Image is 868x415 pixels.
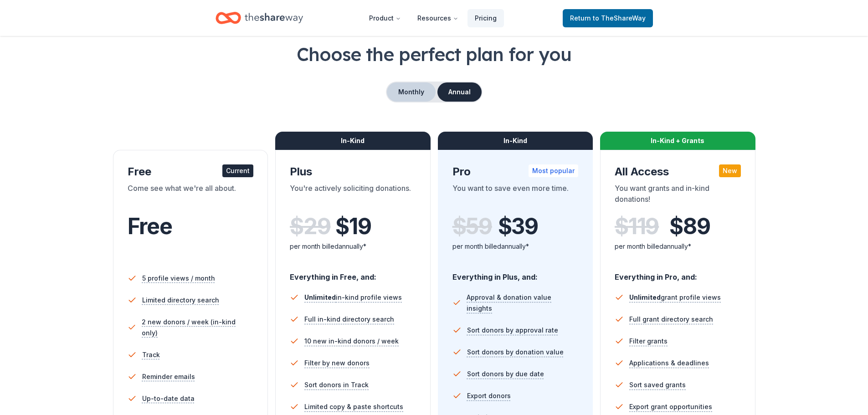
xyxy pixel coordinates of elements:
[275,132,431,150] div: In-Kind
[629,401,712,412] span: Export grant opportunities
[304,336,399,347] span: 10 new in-kind donors / week
[498,214,538,239] span: $ 39
[222,164,253,177] div: Current
[304,293,402,301] span: in-kind profile views
[615,164,741,179] div: All Access
[437,82,482,102] button: Annual
[216,7,303,29] a: Home
[290,241,416,252] div: per month billed annually*
[570,13,646,24] span: Return
[142,295,219,306] span: Limited directory search
[290,264,416,283] div: Everything in Free, and:
[629,358,709,369] span: Applications & deadlines
[669,214,710,239] span: $ 89
[452,241,579,252] div: per month billed annually*
[142,317,253,338] span: 2 new donors / week (in-kind only)
[629,336,668,347] span: Filter grants
[304,314,394,325] span: Full in-kind directory search
[290,164,416,179] div: Plus
[362,7,504,29] nav: Main
[290,183,416,208] div: You're actively soliciting donations.
[563,9,653,27] a: Returnto TheShareWay
[142,273,215,284] span: 5 profile views / month
[142,371,195,382] span: Reminder emails
[304,293,336,301] span: Unlimited
[467,9,504,27] a: Pricing
[410,9,466,27] button: Resources
[629,314,713,325] span: Full grant directory search
[629,293,721,301] span: grant profile views
[304,401,403,412] span: Limited copy & paste shortcuts
[335,214,371,239] span: $ 19
[467,292,578,314] span: Approval & donation value insights
[719,164,741,177] div: New
[36,41,832,67] h1: Choose the perfect plan for you
[142,393,195,404] span: Up-to-date data
[629,379,686,390] span: Sort saved grants
[452,264,579,283] div: Everything in Plus, and:
[142,349,160,360] span: Track
[467,369,544,379] span: Sort donors by due date
[629,293,661,301] span: Unlimited
[467,347,564,358] span: Sort donors by donation value
[615,241,741,252] div: per month billed annually*
[304,358,370,369] span: Filter by new donors
[529,164,578,177] div: Most popular
[304,379,369,390] span: Sort donors in Track
[593,14,646,22] span: to TheShareWay
[128,164,254,179] div: Free
[128,213,172,240] span: Free
[615,183,741,208] div: You want grants and in-kind donations!
[467,390,511,401] span: Export donors
[467,325,558,336] span: Sort donors by approval rate
[452,164,579,179] div: Pro
[362,9,408,27] button: Product
[387,82,436,102] button: Monthly
[600,132,755,150] div: In-Kind + Grants
[615,264,741,283] div: Everything in Pro, and:
[128,183,254,208] div: Come see what we're all about.
[452,183,579,208] div: You want to save even more time.
[438,132,593,150] div: In-Kind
